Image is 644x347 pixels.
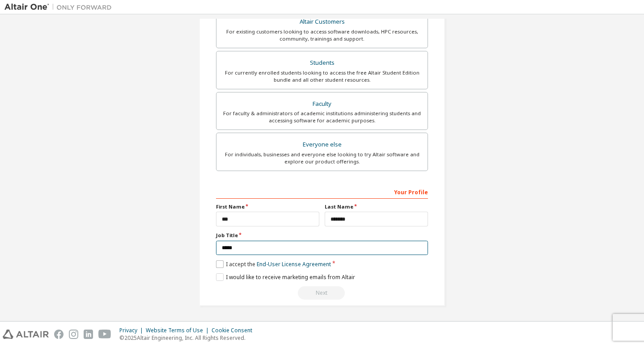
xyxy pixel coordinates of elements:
[69,330,78,339] img: instagram.svg
[325,203,428,210] label: Last Name
[119,327,146,334] div: Privacy
[84,330,93,339] img: linkedin.svg
[146,327,212,334] div: Website Terms of Use
[222,138,422,151] div: Everyone else
[98,330,111,339] img: youtube.svg
[212,327,258,334] div: Cookie Consent
[216,232,428,239] label: Job Title
[4,3,116,12] img: Altair One
[216,286,428,300] div: Read and acccept EULA to continue
[222,57,422,69] div: Students
[222,69,422,84] div: For currently enrolled students looking to access the free Altair Student Edition bundle and all ...
[216,260,331,268] label: I accept the
[3,330,49,339] img: altair_logo.svg
[216,203,319,210] label: First Name
[222,28,422,42] div: For existing customers looking to access software downloads, HPC resources, community, trainings ...
[119,334,258,342] p: © 2025 Altair Engineering, Inc. All Rights Reserved.
[257,260,331,268] a: End-User License Agreement
[216,273,355,281] label: I would like to receive marketing emails from Altair
[222,110,422,124] div: For faculty & administrators of academic institutions administering students and accessing softwa...
[222,16,422,28] div: Altair Customers
[216,184,428,199] div: Your Profile
[222,151,422,165] div: For individuals, businesses and everyone else looking to try Altair software and explore our prod...
[54,330,64,339] img: facebook.svg
[222,98,422,110] div: Faculty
